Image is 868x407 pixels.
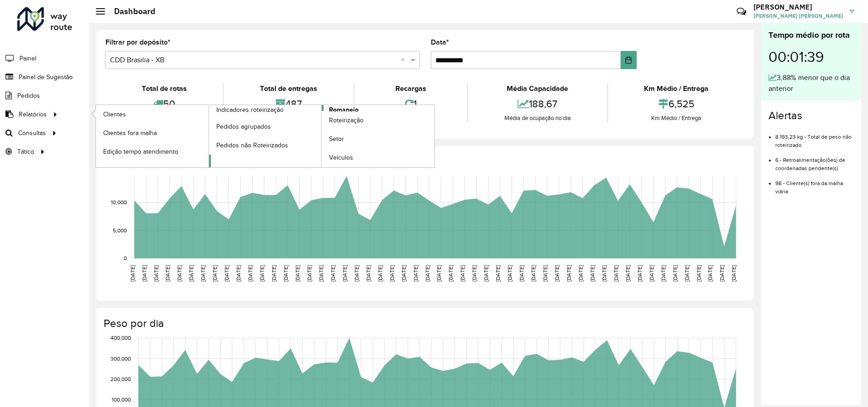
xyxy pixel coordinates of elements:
a: Pedidos agrupados [209,117,322,136]
text: [DATE] [153,265,159,281]
text: [DATE] [176,265,182,281]
h3: [PERSON_NAME] [753,3,843,11]
div: Total de entregas [226,83,351,94]
text: [DATE] [141,265,147,281]
text: [DATE] [459,265,465,281]
text: 5,000 [113,227,127,233]
h4: Alertas [768,109,854,122]
text: [DATE] [271,265,277,281]
a: Roteirização [322,111,434,130]
text: [DATE] [318,265,324,281]
text: [DATE] [507,265,513,281]
a: Indicadores roteirização [96,105,322,167]
span: Setor [329,134,344,144]
a: Contato Rápido [732,2,751,21]
text: 0 [124,255,127,261]
text: 10,000 [111,200,127,206]
text: [DATE] [554,265,560,281]
text: [DATE] [330,265,336,281]
text: [DATE] [589,265,595,281]
text: [DATE] [188,265,194,281]
text: [DATE] [377,265,383,281]
span: Painel [20,54,36,63]
text: [DATE] [578,265,584,281]
li: 6 - Retroalimentação(ões) de coordenadas pendente(s) [775,149,854,172]
text: [DATE] [448,265,454,281]
text: [DATE] [707,265,713,281]
span: Painel de Sugestão [19,72,73,82]
text: [DATE] [672,265,678,281]
a: Setor [322,130,434,148]
a: Veículos [322,149,434,167]
text: [DATE] [224,265,229,281]
text: [DATE] [542,265,548,281]
div: Média de ocupação no dia [470,114,604,123]
div: Média Capacidade [470,83,604,94]
li: 98 - Cliente(s) fora da malha viária [775,172,854,196]
text: [DATE] [601,265,607,281]
span: Pedidos agrupados [216,122,271,131]
div: Tempo médio por rota [768,29,854,41]
div: 487 [226,94,351,114]
text: [DATE] [165,265,170,281]
text: [DATE] [530,265,536,281]
span: Edição tempo atendimento [103,147,178,156]
div: 6,525 [610,94,743,114]
text: [DATE] [731,265,737,281]
text: [DATE] [212,265,218,281]
text: [DATE] [342,265,348,281]
text: [DATE] [413,265,419,281]
span: Relatórios [19,110,47,119]
span: Pedidos não Roteirizados [216,141,288,150]
text: [DATE] [130,265,135,281]
text: [DATE] [684,265,690,281]
div: Total de rotas [108,83,220,94]
text: [DATE] [625,265,631,281]
text: [DATE] [389,265,395,281]
div: Km Médio / Entrega [610,83,743,94]
text: 300,000 [110,356,131,362]
text: [DATE] [649,265,654,281]
text: [DATE] [424,265,430,281]
text: [DATE] [719,265,725,281]
text: [DATE] [247,265,253,281]
text: [DATE] [696,265,702,281]
span: Tático [17,147,34,156]
text: [DATE] [566,265,572,281]
div: 50 [108,94,220,114]
text: [DATE] [283,265,289,281]
span: Veículos [329,153,353,162]
text: [DATE] [495,265,501,281]
button: Choose Date [621,51,637,69]
text: [DATE] [235,265,241,281]
text: 400,000 [110,335,131,341]
text: [DATE] [436,265,442,281]
h2: Dashboard [105,6,155,16]
a: Edição tempo atendimento [96,142,209,161]
text: [DATE] [354,265,359,281]
span: Clear all [401,55,409,65]
text: [DATE] [259,265,265,281]
div: Recargas [357,83,465,94]
text: [DATE] [660,265,666,281]
div: 00:01:39 [768,41,854,72]
div: 1 [357,94,465,114]
div: Km Médio / Entrega [610,114,743,123]
span: Consultas [18,128,46,138]
text: [DATE] [365,265,371,281]
text: [DATE] [519,265,524,281]
div: 188,67 [470,94,604,114]
span: Clientes [103,110,126,119]
a: Clientes [96,105,209,123]
label: Data [431,37,449,48]
label: Filtrar por depósito [105,37,170,48]
span: Romaneio [329,105,359,115]
text: 100,000 [112,397,131,402]
span: Clientes fora malha [103,128,157,138]
text: [DATE] [483,265,489,281]
text: [DATE] [613,265,619,281]
a: Clientes fora malha [96,124,209,142]
li: 8.193,23 kg - Total de peso não roteirizado [775,126,854,149]
text: 200,000 [110,376,131,382]
text: [DATE] [294,265,300,281]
